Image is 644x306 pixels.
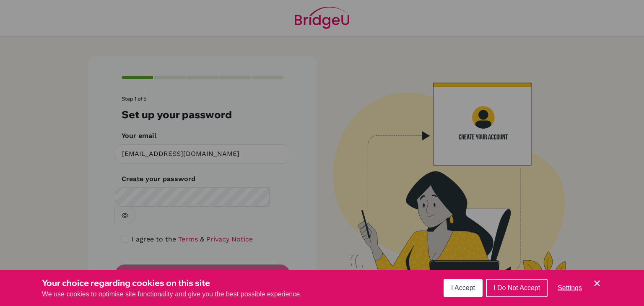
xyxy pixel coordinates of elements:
h3: Your choice regarding cookies on this site [42,277,302,289]
span: I Accept [451,284,475,291]
button: Save and close [592,278,602,288]
button: I Do Not Accept [486,279,548,297]
span: I Do Not Accept [493,284,540,291]
span: Settings [558,284,582,291]
button: I Accept [444,279,483,297]
p: We use cookies to optimise site functionality and give you the best possible experience. [42,289,302,299]
button: Settings [551,280,589,296]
